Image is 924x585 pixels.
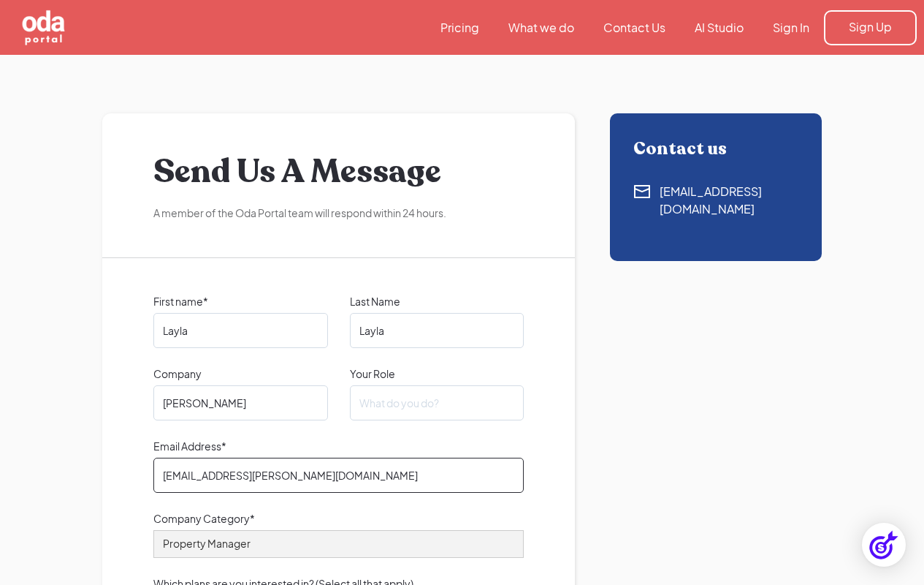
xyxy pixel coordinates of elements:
[153,366,328,382] label: Company
[426,20,494,36] a: Pricing
[153,205,524,221] div: A member of the Oda Portal team will respond within 24 hours.
[849,19,892,35] div: Sign Up
[589,20,680,36] a: Contact Us
[758,20,824,36] a: Sign In
[680,20,758,36] a: AI Studio
[824,10,917,45] a: Sign Up
[633,139,798,159] div: Contact us
[7,9,146,47] a: home
[153,438,524,454] label: Email Address*
[350,293,524,309] label: Last Name
[633,183,798,218] a: Contact using email[EMAIL_ADDRESS][DOMAIN_NAME]
[660,183,798,218] div: [EMAIL_ADDRESS][DOMAIN_NAME]
[153,385,328,420] input: Your Company Name
[153,150,524,194] h1: Send Us A Message
[494,20,589,36] a: What we do
[350,366,524,382] label: Your Role
[153,510,524,526] label: Company Category*
[633,183,651,200] img: Contact using email
[350,385,524,420] input: What do you do?
[153,293,328,309] label: First name*
[153,458,524,493] input: Please enter your email address
[153,313,328,348] input: What's your first name?
[350,313,524,348] input: What's your last name?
